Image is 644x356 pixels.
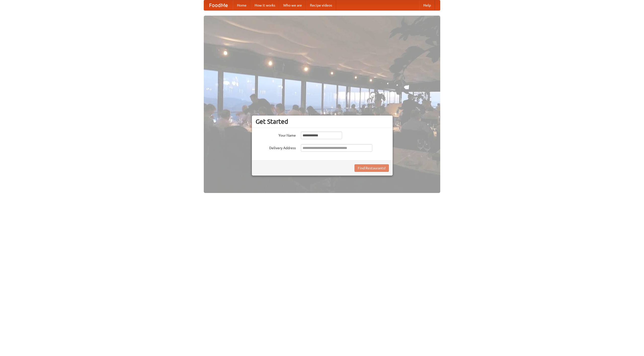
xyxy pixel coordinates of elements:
a: Recipe videos [306,0,336,10]
a: Help [419,0,435,10]
a: FoodMe [204,0,233,10]
button: Find Restaurants! [354,164,389,172]
label: Delivery Address [256,144,296,150]
a: Who we are [279,0,306,10]
a: How it works [251,0,279,10]
label: Your Name [256,132,296,138]
a: Home [233,0,251,10]
h3: Get Started [256,118,389,125]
